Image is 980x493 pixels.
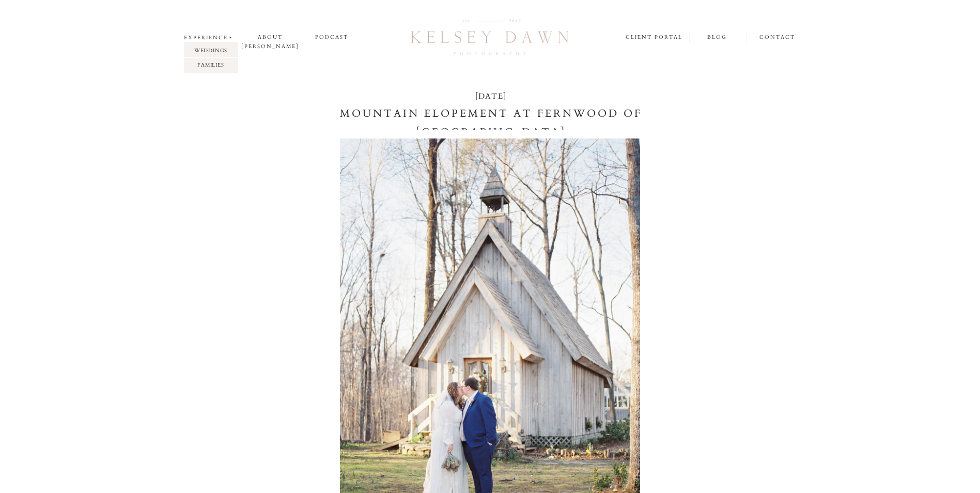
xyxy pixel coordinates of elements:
a: contact [759,33,796,43]
a: podcast [303,33,360,42]
a: client portal [626,33,684,43]
a: weddings [184,46,238,55]
a: families [184,60,238,69]
a: experience [184,33,234,42]
a: blog [689,33,745,42]
a: about [PERSON_NAME] [238,33,303,42]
